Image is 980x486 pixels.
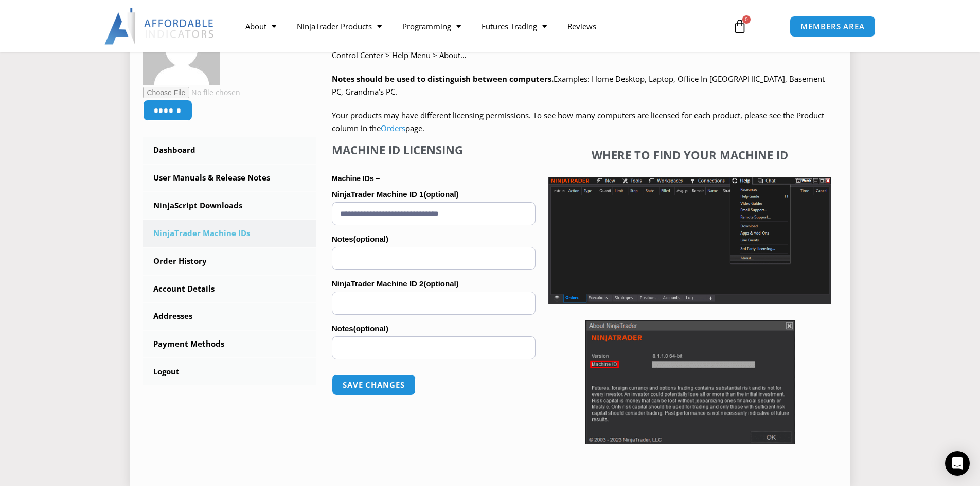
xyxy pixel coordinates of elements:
[945,451,970,476] div: Open Intercom Messenger
[742,15,751,24] span: 0
[353,235,388,243] span: (optional)
[143,192,317,219] a: NinjaScript Downloads
[717,11,762,41] a: 0
[585,320,795,444] img: Screenshot 2025-01-17 114931 | Affordable Indicators – NinjaTrader
[104,8,215,45] img: LogoAI
[332,74,825,97] span: Examples: Home Desktop, Laptop, Office In [GEOGRAPHIC_DATA], Basement PC, Grandma’s PC.
[332,74,554,84] strong: Notes should be used to distinguish between computers.
[143,220,317,247] a: NinjaTrader Machine IDs
[143,248,317,275] a: Order History
[143,276,317,302] a: Account Details
[423,190,458,199] span: (optional)
[353,324,388,333] span: (optional)
[235,14,287,38] a: About
[471,14,557,38] a: Futures Trading
[143,331,317,357] a: Payment Methods
[332,174,380,183] strong: Machine IDs –
[287,14,392,38] a: NinjaTrader Products
[143,137,317,385] nav: Account pages
[332,321,536,336] label: Notes
[392,14,471,38] a: Programming
[557,14,607,38] a: Reviews
[790,16,876,37] a: MEMBERS AREA
[143,165,317,191] a: User Manuals & Release Notes
[332,187,536,202] label: NinjaTrader Machine ID 1
[423,279,458,288] span: (optional)
[332,276,536,292] label: NinjaTrader Machine ID 2
[548,177,831,304] img: Screenshot 2025-01-17 1155544 | Affordable Indicators – NinjaTrader
[381,123,405,133] a: Orders
[143,303,317,330] a: Addresses
[332,143,536,156] h4: Machine ID Licensing
[143,358,317,385] a: Logout
[332,110,824,134] span: Your products may have different licensing permissions. To see how many computers are licensed fo...
[332,374,416,395] button: Save changes
[332,231,536,247] label: Notes
[548,148,831,161] h4: Where to find your Machine ID
[143,137,317,164] a: Dashboard
[235,14,721,38] nav: Menu
[800,23,865,30] span: MEMBERS AREA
